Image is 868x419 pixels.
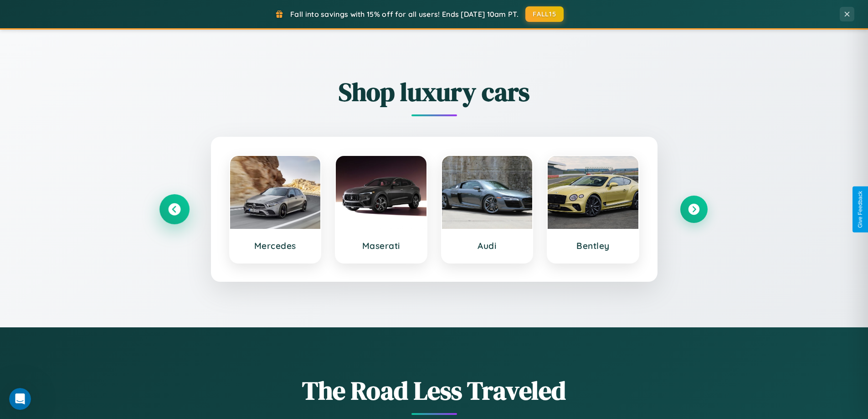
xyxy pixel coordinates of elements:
[857,191,863,228] div: Give Feedback
[345,240,417,251] h3: Maserati
[290,10,519,19] span: Fall into savings with 15% off for all users! Ends [DATE] 10am PT.
[239,240,312,251] h3: Mercedes
[161,373,708,408] h1: The Road Less Traveled
[557,240,629,251] h3: Bentley
[451,240,524,251] h3: Audi
[525,6,564,22] button: FALL15
[9,388,31,410] iframe: Intercom live chat
[161,74,708,109] h2: Shop luxury cars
